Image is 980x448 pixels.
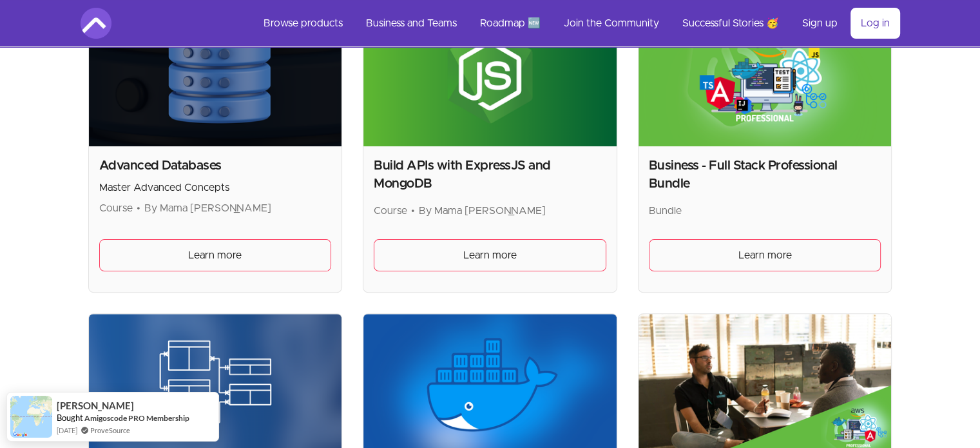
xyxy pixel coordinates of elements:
[99,239,332,271] a: Learn more
[374,239,606,271] a: Learn more
[639,4,892,146] img: Product image for Business - Full Stack Professional Bundle
[57,400,134,411] span: [PERSON_NAME]
[99,180,332,195] p: Master Advanced Concepts
[553,8,669,39] a: Join the Community
[419,206,546,216] span: By Mama [PERSON_NAME]
[411,206,415,216] span: •
[188,248,242,263] span: Learn more
[10,396,52,438] img: provesource social proof notification image
[99,203,133,213] span: Course
[649,239,881,271] a: Learn more
[649,206,682,216] span: Bundle
[57,425,77,436] span: [DATE]
[850,8,900,39] a: Log in
[363,4,617,146] img: Product image for Build APIs with ExpressJS and MongoDB
[253,8,900,39] nav: Main
[89,4,342,146] img: Product image for Advanced Databases
[374,157,606,193] h2: Build APIs with ExpressJS and MongoDB
[253,8,353,39] a: Browse products
[90,425,130,436] a: ProveSource
[99,157,332,175] h2: Advanced Databases
[57,413,83,423] span: Bought
[81,8,111,39] img: Amigoscode logo
[672,8,789,39] a: Successful Stories 🥳
[84,413,189,424] a: Amigoscode PRO Membership
[374,206,407,216] span: Course
[792,8,848,39] a: Sign up
[738,248,792,263] span: Learn more
[470,8,551,39] a: Roadmap 🆕
[463,248,517,263] span: Learn more
[649,157,881,193] h2: Business - Full Stack Professional Bundle
[137,203,140,213] span: •
[144,203,271,213] span: By Mama [PERSON_NAME]
[356,8,467,39] a: Business and Teams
